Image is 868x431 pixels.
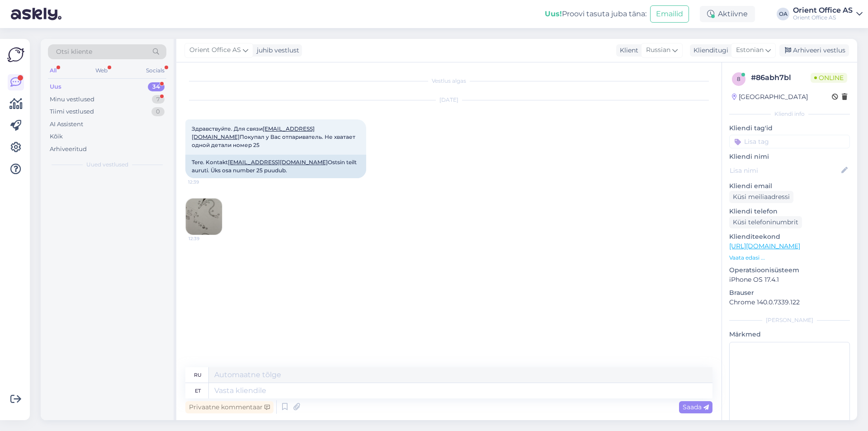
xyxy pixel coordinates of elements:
p: Märkmed [729,330,850,339]
div: Socials [144,65,166,76]
button: Emailid [650,5,689,23]
div: Tiimi vestlused [50,107,94,116]
p: Kliendi tag'id [729,123,850,133]
div: Privaatne kommentaar [185,401,274,413]
div: [DATE] [185,96,712,104]
span: 8 [737,76,741,82]
div: AI Assistent [50,120,83,129]
img: Askly Logo [7,46,24,63]
span: Russian [646,45,670,55]
div: ru [194,367,202,383]
div: 34 [148,82,165,91]
div: Klient [616,46,638,55]
div: Arhiveeritud [50,145,87,154]
div: Web [94,65,109,76]
div: 7 [152,95,165,104]
div: Orient Office AS [793,14,853,21]
div: OA [777,8,789,20]
p: Kliendi telefon [729,207,850,216]
p: Vaata edasi ... [729,254,850,262]
span: Online [811,73,847,83]
span: 12:39 [189,235,222,242]
p: Operatsioonisüsteem [729,265,850,275]
div: Arhiveeri vestlus [779,44,849,57]
div: [GEOGRAPHIC_DATA] [732,92,808,102]
div: # 86abh7bl [751,72,811,83]
p: Klienditeekond [729,232,850,242]
div: juhib vestlust [253,46,299,55]
input: Lisa nimi [730,166,840,175]
div: Kliendi info [729,110,850,118]
a: Orient Office ASOrient Office AS [793,7,863,21]
div: Küsi meiliaadressi [729,191,793,203]
span: Estonian [736,45,764,55]
div: Vestlus algas [185,77,712,85]
input: Lisa tag [729,135,850,148]
p: Brauser [729,288,850,298]
span: Uued vestlused [86,161,128,169]
div: Aktiivne [700,6,755,22]
div: Kõik [50,132,63,141]
div: Uus [50,82,61,91]
div: 0 [151,107,165,116]
a: [EMAIL_ADDRESS][DOMAIN_NAME] [228,159,328,166]
div: et [195,383,201,398]
div: [PERSON_NAME] [729,316,850,324]
span: Saada [683,403,709,411]
div: Proovi tasuta juba täna: [545,9,646,19]
p: Kliendi nimi [729,152,850,161]
span: Orient Office AS [189,45,241,55]
span: 12:39 [188,179,222,185]
span: Здравствуйте. Для связи Покупал у Вас отпариватель. Не хватает одной детали номер 25 [192,125,357,148]
div: Minu vestlused [50,95,94,104]
p: Chrome 140.0.7339.122 [729,298,850,307]
b: Uus! [545,9,562,18]
span: Otsi kliente [56,47,92,57]
div: Orient Office AS [793,7,853,14]
p: iPhone OS 17.4.1 [729,275,850,284]
div: Klienditugi [690,46,728,55]
div: Küsi telefoninumbrit [729,216,802,228]
div: All [48,65,58,76]
a: [URL][DOMAIN_NAME] [729,242,800,250]
div: Tere. Kontakt Ostsin teilt auruti. Üks osa number 25 puudub. [185,155,366,178]
p: Kliendi email [729,181,850,191]
img: Attachment [186,199,222,235]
